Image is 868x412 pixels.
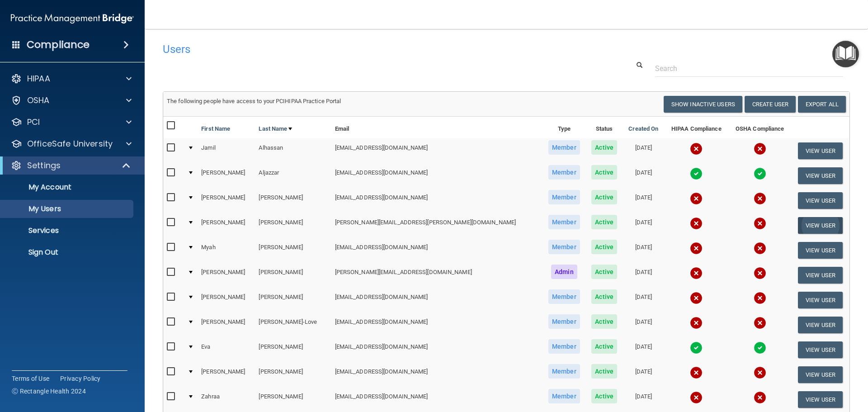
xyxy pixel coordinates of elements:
td: [EMAIL_ADDRESS][DOMAIN_NAME] [331,288,542,313]
span: Ⓒ Rectangle Health 2024 [12,387,86,396]
img: cross.ca9f0e7f.svg [690,142,703,155]
img: cross.ca9f0e7f.svg [754,317,766,329]
td: [EMAIL_ADDRESS][DOMAIN_NAME] [331,387,542,412]
td: [PERSON_NAME] [198,163,255,188]
td: [DATE] [623,263,664,288]
p: Sign Out [6,248,129,257]
td: [PERSON_NAME] [198,313,255,337]
td: [DATE] [623,138,664,163]
td: [PERSON_NAME] [255,337,331,362]
td: [PERSON_NAME] [255,188,331,213]
th: Status [586,117,623,138]
th: Type [542,117,586,138]
button: Open Resource Center [832,41,859,67]
td: [PERSON_NAME] [255,362,331,387]
td: [PERSON_NAME] [198,263,255,288]
a: PCI [11,117,132,128]
span: Active [591,190,617,204]
td: [PERSON_NAME] [198,362,255,387]
img: cross.ca9f0e7f.svg [754,217,766,230]
td: [EMAIL_ADDRESS][DOMAIN_NAME] [331,362,542,387]
td: Eva [198,337,255,362]
img: cross.ca9f0e7f.svg [690,292,703,304]
a: Export All [798,96,846,113]
td: [PERSON_NAME] [255,263,331,288]
span: Admin [551,265,577,279]
button: View User [798,167,843,184]
span: Active [591,240,617,254]
td: [PERSON_NAME] [198,288,255,313]
a: OfficeSafe University [11,138,132,149]
span: Member [548,140,580,155]
button: View User [798,292,843,308]
p: OfficeSafe University [27,138,113,149]
td: Aljazzar [255,163,331,188]
td: [EMAIL_ADDRESS][DOMAIN_NAME] [331,138,542,163]
td: [EMAIL_ADDRESS][DOMAIN_NAME] [331,163,542,188]
img: cross.ca9f0e7f.svg [754,192,766,205]
td: [PERSON_NAME] [198,213,255,238]
img: cross.ca9f0e7f.svg [754,267,766,279]
th: HIPAA Compliance [664,117,728,138]
td: [DATE] [623,387,664,412]
td: [PERSON_NAME]-Love [255,313,331,337]
span: Member [548,190,580,204]
img: cross.ca9f0e7f.svg [690,242,703,255]
img: cross.ca9f0e7f.svg [754,142,766,155]
img: cross.ca9f0e7f.svg [754,391,766,404]
button: Create User [745,96,796,113]
td: [EMAIL_ADDRESS][DOMAIN_NAME] [331,337,542,362]
input: Search [655,60,843,77]
button: View User [798,217,843,234]
th: OSHA Compliance [728,117,791,138]
td: [DATE] [623,238,664,263]
td: [PERSON_NAME] [198,188,255,213]
td: [DATE] [623,188,664,213]
span: The following people have access to your PCIHIPAA Practice Portal [167,98,341,104]
td: [DATE] [623,163,664,188]
iframe: Drift Widget Chat Controller [712,348,857,384]
h4: Compliance [27,38,90,51]
span: Active [591,289,617,304]
td: [PERSON_NAME][EMAIL_ADDRESS][DOMAIN_NAME] [331,263,542,288]
p: Services [6,226,129,235]
td: [PERSON_NAME] [255,387,331,412]
span: Member [548,215,580,229]
button: View User [798,142,843,159]
td: Zahraa [198,387,255,412]
a: Created On [628,123,658,134]
a: HIPAA [11,73,132,84]
td: [EMAIL_ADDRESS][DOMAIN_NAME] [331,313,542,337]
a: Terms of Use [12,374,49,383]
td: [DATE] [623,288,664,313]
p: Settings [27,160,61,171]
button: View User [798,391,843,408]
span: Member [548,364,580,379]
button: View User [798,192,843,209]
button: View User [798,341,843,358]
td: [DATE] [623,213,664,238]
img: cross.ca9f0e7f.svg [690,366,703,379]
th: Email [331,117,542,138]
td: [DATE] [623,362,664,387]
button: View User [798,317,843,333]
img: tick.e7d51cea.svg [690,341,703,354]
img: tick.e7d51cea.svg [754,341,766,354]
td: Jamil [198,138,255,163]
a: Privacy Policy [60,374,101,383]
td: [PERSON_NAME] [255,238,331,263]
span: Active [591,265,617,279]
td: [EMAIL_ADDRESS][DOMAIN_NAME] [331,188,542,213]
span: Active [591,364,617,379]
span: Active [591,314,617,329]
p: HIPAA [27,73,50,84]
td: [DATE] [623,337,664,362]
span: Active [591,140,617,155]
img: cross.ca9f0e7f.svg [754,292,766,304]
img: cross.ca9f0e7f.svg [754,242,766,255]
span: Member [548,339,580,354]
img: cross.ca9f0e7f.svg [690,317,703,329]
h4: Users [163,43,558,55]
td: Myah [198,238,255,263]
a: Last Name [259,123,292,134]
